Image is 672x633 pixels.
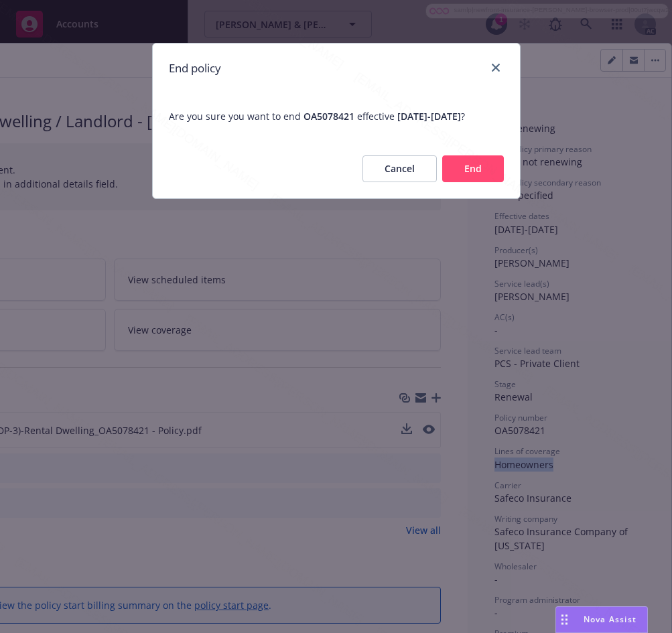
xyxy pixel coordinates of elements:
[397,110,461,123] span: [DATE] - [DATE]
[169,60,221,77] h1: End policy
[488,60,504,76] a: close
[556,607,573,632] div: Drag to move
[153,93,520,139] span: Are you sure you want to end effective ?
[442,155,504,182] button: End
[304,110,354,123] span: OA5078421
[584,614,636,625] span: Nova Assist
[362,155,437,182] button: Cancel
[555,606,648,633] button: Nova Assist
